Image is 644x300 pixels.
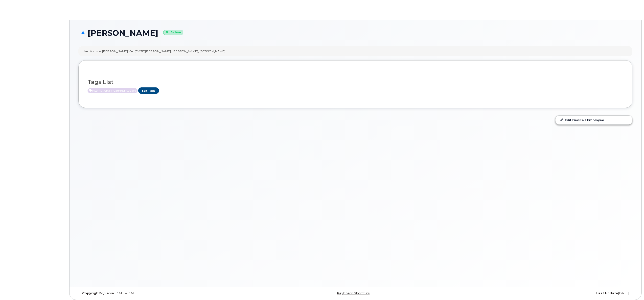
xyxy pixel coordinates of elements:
[88,88,138,93] span: Active
[83,49,225,53] div: Used for: was [PERSON_NAME] Viet [DATE][PERSON_NAME]; [PERSON_NAME]; [PERSON_NAME]
[138,87,159,94] a: Edit Tags
[555,116,632,124] a: Edit Device / Employee
[82,291,100,295] strong: Copyright
[78,29,632,37] h1: [PERSON_NAME]
[88,79,623,85] h3: Tags List
[337,291,369,295] a: Keyboard Shortcuts
[448,291,632,295] div: [DATE]
[163,30,183,35] small: Active
[596,291,618,295] strong: Last Update
[78,291,263,295] div: MyServe [DATE]–[DATE]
